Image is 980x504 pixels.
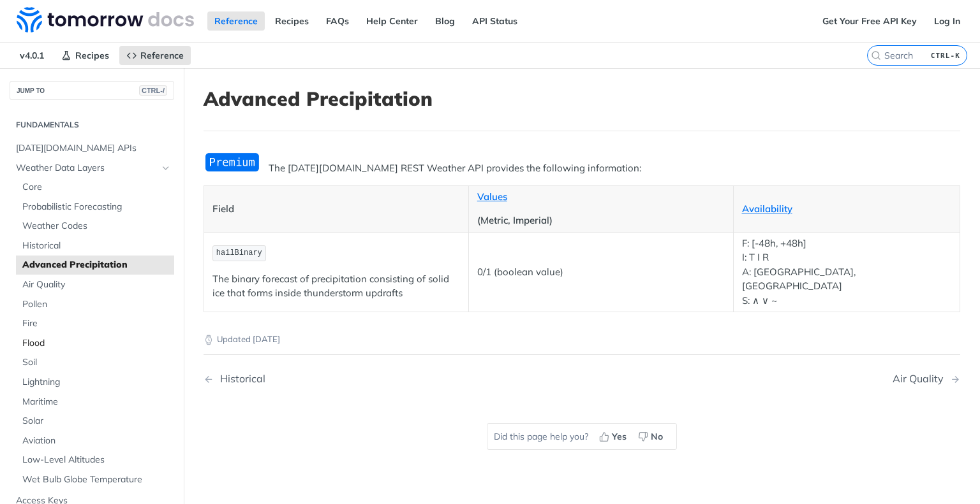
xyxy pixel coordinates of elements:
a: Wet Bulb Globe Temperature [16,470,174,489]
a: Help Center [359,11,425,31]
div: Did this page help you? [487,423,677,450]
a: Aviation [16,431,174,450]
span: Yes [612,430,627,443]
span: Maritime [22,396,171,408]
span: Flood [22,337,171,350]
span: Advanced Precipitation [22,259,171,271]
kbd: CTRL-K [928,49,963,62]
button: No [634,427,670,446]
a: Blog [428,11,462,31]
a: Core [16,178,174,197]
nav: Pagination Controls [204,360,960,398]
span: Soil [22,356,171,369]
p: Field [212,202,460,217]
div: Air Quality [893,373,950,385]
span: Wet Bulb Globe Temperature [22,473,171,486]
a: API Status [465,11,524,31]
span: Lightning [22,376,171,389]
a: Advanced Precipitation [16,256,174,275]
a: Reference [207,11,265,31]
h1: Advanced Precipitation [204,87,960,110]
a: Reference [119,46,191,65]
a: Recipes [268,11,316,31]
a: Low-Level Altitudes [16,450,174,470]
a: Soil [16,353,174,372]
a: Get Your Free API Key [815,11,924,31]
span: Weather Codes [22,220,171,233]
p: Updated [DATE] [204,333,960,346]
span: v4.0.1 [13,46,51,65]
span: Air Quality [22,278,171,291]
img: Tomorrow.io Weather API Docs [17,7,194,32]
a: Previous Page: Historical [204,373,528,385]
a: Fire [16,314,174,333]
p: The binary forecast of precipitation consisting of solid ice that forms inside thunderstorm updrafts [212,272,460,301]
button: Hide subpages for Weather Data Layers [161,163,171,173]
h2: Fundamentals [10,119,174,131]
span: Low-Level Altitudes [22,454,171,466]
a: FAQs [319,11,356,31]
p: 0/1 (boolean value) [477,265,725,280]
span: No [651,430,663,443]
span: Recipes [75,50,109,61]
span: [DATE][DOMAIN_NAME] APIs [16,142,171,155]
span: Reference [140,50,184,61]
span: Core [22,181,171,194]
a: Air Quality [16,275,174,294]
span: Weather Data Layers [16,162,158,175]
span: Pollen [22,298,171,311]
a: Solar [16,412,174,431]
span: Historical [22,240,171,252]
div: Historical [214,373,265,385]
span: Fire [22,317,171,330]
p: F: [-48h, +48h] I: T I R A: [GEOGRAPHIC_DATA], [GEOGRAPHIC_DATA] S: ∧ ∨ ~ [742,236,952,308]
a: [DATE][DOMAIN_NAME] APIs [10,139,174,158]
a: Weather Codes [16,217,174,236]
a: Availability [742,203,792,215]
span: Aviation [22,435,171,447]
a: Weather Data LayersHide subpages for Weather Data Layers [10,159,174,178]
button: Yes [595,427,634,446]
button: JUMP TOCTRL-/ [10,81,174,100]
p: (Metric, Imperial) [477,213,725,228]
a: Next Page: Air Quality [893,373,960,385]
a: Log In [927,11,967,31]
span: Probabilistic Forecasting [22,201,171,213]
p: The [DATE][DOMAIN_NAME] REST Weather API provides the following information: [204,161,960,176]
span: hailBinary [216,248,262,257]
a: Maritime [16,392,174,412]
a: Pollen [16,295,174,314]
a: Values [477,191,507,203]
a: Recipes [54,46,116,65]
a: Flood [16,334,174,353]
a: Historical [16,236,174,256]
span: CTRL-/ [139,85,167,96]
a: Probabilistic Forecasting [16,198,174,217]
span: Solar [22,415,171,428]
svg: Search [871,50,881,61]
a: Lightning [16,373,174,392]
